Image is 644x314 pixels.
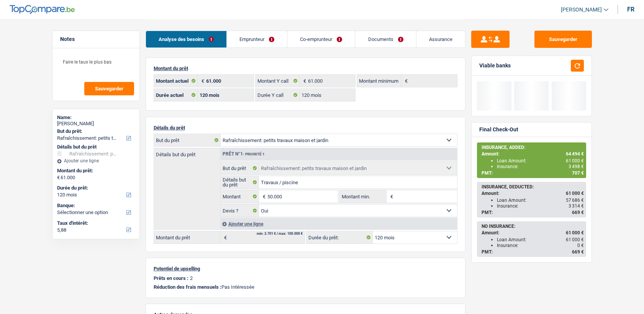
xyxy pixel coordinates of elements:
[300,75,308,87] span: €
[221,176,259,188] label: Détails but du prêt
[154,284,457,290] p: Pas Intéressée
[497,237,584,242] div: Loan Amount:
[482,145,584,150] div: INSURANCE, ADDED:
[221,152,267,157] div: Prêt n°1
[10,5,75,14] img: TopCompare Logo
[57,158,135,164] div: Ajouter une ligne
[566,151,584,157] span: 64 494 €
[220,218,457,229] div: Ajouter une ligne
[146,31,226,47] a: Analyse des besoins
[497,203,584,209] div: Insurance:
[401,75,410,87] span: €
[57,121,135,127] div: [PERSON_NAME]
[572,210,584,215] span: 669 €
[561,7,602,13] span: [PERSON_NAME]
[482,210,584,215] div: PMT:
[190,275,193,281] p: 2
[497,198,584,203] div: Loan Amount:
[355,31,416,47] a: Documents
[572,170,584,176] span: 707 €
[220,231,229,244] span: €
[566,158,584,164] span: 61 000 €
[572,249,584,255] span: 669 €
[154,275,188,281] p: Prêts en cours :
[221,162,259,174] label: But du prêt
[154,75,198,87] label: Montant actuel
[357,75,401,87] label: Montant minimum
[482,184,584,190] div: INSURANCE, DEDUCTED:
[479,126,518,133] div: Final Check-Out
[569,164,584,169] span: 3 498 €
[627,6,634,13] div: fr
[497,164,584,169] div: Insurance:
[416,31,465,47] a: Assurance
[566,237,584,242] span: 61 000 €
[154,148,220,157] label: Détails but du prêt
[60,36,132,43] h5: Notes
[243,152,265,156] span: - Priorité 1
[482,170,584,176] div: PMT:
[154,65,457,71] p: Montant du prêt
[198,75,206,87] span: €
[569,203,584,209] span: 3 314 €
[95,86,123,91] span: Sauvegarder
[577,243,584,248] span: 0 €
[482,151,584,157] div: Amount:
[259,190,267,203] span: €
[340,190,387,203] label: Montant min.
[221,190,259,203] label: Montant
[566,230,584,235] span: 61 000 €
[57,128,133,134] label: But du prêt:
[84,82,134,95] button: Sauvegarder
[154,134,221,146] label: But du prêt
[154,266,457,271] p: Potentiel de upselling
[555,3,608,16] a: [PERSON_NAME]
[482,224,584,229] div: NO INSURANCE:
[57,185,133,191] label: Durée du prêt:
[534,31,592,48] button: Sauvegarder
[306,231,373,244] label: Durée du prêt:
[154,231,220,244] label: Montant du prêt
[57,220,133,226] label: Taux d'intérêt:
[482,230,584,235] div: Amount:
[221,204,259,217] label: Devis ?
[154,89,198,101] label: Durée actuel
[257,232,303,235] div: min: 3.701 € / max: 100.000 €
[57,144,135,150] div: Détails but du prêt
[497,158,584,164] div: Loan Amount:
[57,168,133,174] label: Montant du prêt:
[387,190,395,203] span: €
[256,89,300,101] label: Durée Y call
[566,191,584,196] span: 61 000 €
[256,75,300,87] label: Montant Y call
[154,284,221,290] span: Réduction des frais mensuels :
[154,125,457,131] p: Détails du prêt
[497,243,584,248] div: Insurance:
[227,31,287,47] a: Emprunteur
[57,175,60,181] span: €
[57,203,133,209] label: Banque:
[57,114,135,121] div: Name:
[287,31,355,47] a: Co-emprunteur
[482,191,584,196] div: Amount:
[479,62,511,69] div: Viable banks
[566,198,584,203] span: 57 686 €
[482,249,584,255] div: PMT:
